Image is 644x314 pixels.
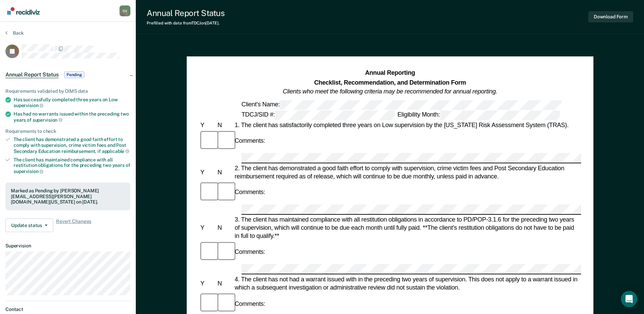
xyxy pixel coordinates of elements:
img: Recidiviz [7,7,40,15]
div: Comments: [233,137,266,145]
span: Revert Changes [56,219,91,232]
span: Pending [64,71,85,78]
div: D V [119,5,130,16]
div: TDCJ/SID #: [240,110,396,120]
div: Y [199,168,216,176]
div: 3. The client has maintained compliance with all restitution obligations in accordance to PD/POP-... [233,215,581,240]
button: Profile dropdown button [119,5,130,16]
div: Client's Name: [240,100,563,109]
div: Annual Report Status [147,8,224,18]
span: supervision [33,117,62,123]
div: Has had no warrants issued within the preceding two years of [14,111,130,123]
div: Eligibility Month: [396,110,561,120]
div: 1. The client has satisfactorily completed three years on Low supervision by the [US_STATE] Risk ... [233,121,581,129]
span: applicable [102,149,129,154]
button: Download Form [588,11,633,22]
div: The client has demonstrated a good faith effort to comply with supervision, crime victim fees and... [14,137,130,154]
div: N [216,279,233,287]
div: Comments: [233,299,266,308]
div: N [216,168,233,176]
span: supervision [14,103,43,108]
div: Has successfully completed three years on Low [14,97,130,108]
div: Y [199,224,216,232]
button: Update status [5,219,53,232]
div: N [216,224,233,232]
em: Clients who meet the following criteria may be recommended for annual reporting. [283,88,497,95]
strong: Checklist, Recommendation, and Determination Form [314,79,466,86]
div: Marked as Pending by [PERSON_NAME][EMAIL_ADDRESS][PERSON_NAME][DOMAIN_NAME][US_STATE] on [DATE]. [11,188,125,205]
div: 4. The client has not had a warrant issued with in the preceding two years of supervision. This d... [233,275,581,292]
div: The client has maintained compliance with all restitution obligations for the preceding two years of [14,157,130,174]
div: Requirements validated by OIMS data [5,88,130,94]
div: Prefilled with data from TDCJ on [DATE] . [147,21,224,25]
button: Back [5,30,24,36]
span: supervision [14,169,43,174]
div: Open Intercom Messenger [621,291,637,307]
div: Comments: [233,248,266,256]
div: 2. The client has demonstrated a good faith effort to comply with supervision, crime victim fees ... [233,164,581,180]
div: Y [199,279,216,287]
div: Requirements to check [5,128,130,134]
div: Comments: [233,188,266,196]
div: N [216,121,233,129]
div: Y [199,121,216,129]
span: Annual Report Status [5,71,59,78]
dt: Contact [5,307,130,312]
strong: Annual Reporting [365,70,415,76]
dt: Supervision [5,243,130,249]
